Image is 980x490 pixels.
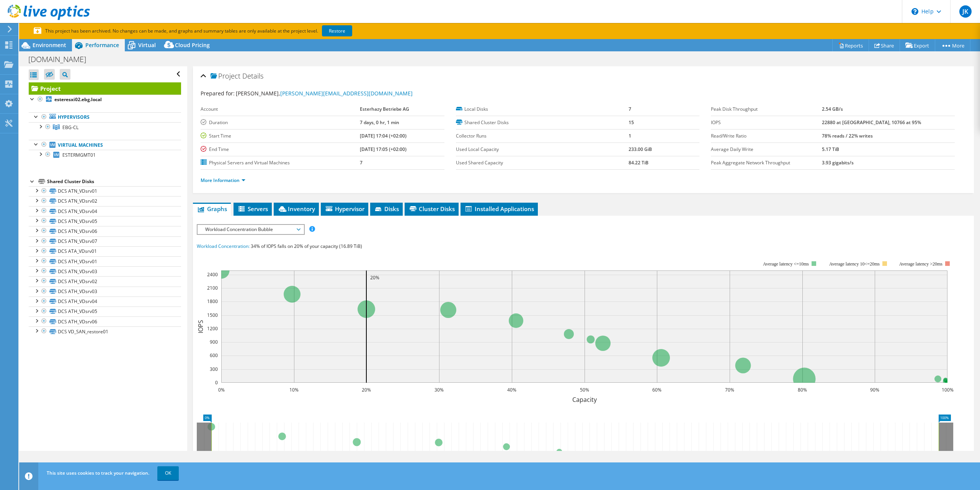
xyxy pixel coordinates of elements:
label: Account [201,105,360,113]
span: Disks [374,205,399,213]
text: 1500 [207,312,218,318]
a: DCS ATA_VDsrv01 [29,246,181,256]
svg: \n [911,8,918,15]
label: Read/Write Ratio [711,132,822,140]
label: Used Local Capacity [456,146,629,153]
span: 34% of IOPS falls on 20% of your capacity (16.89 TiB) [251,243,362,249]
a: DCS ATH_VDsrv02 [29,276,181,286]
a: DCS ATN_VDsrv01 [29,186,181,196]
text: 10% [289,387,299,393]
a: Export [900,39,935,51]
a: DCS ATN_VDsrv03 [29,266,181,276]
span: Hypervisor [325,205,364,213]
b: 7 days, 0 hr, 1 min [360,119,399,126]
b: [DATE] 17:05 (+02:00) [360,146,407,152]
label: Prepared for: [201,90,235,97]
a: DCS ATN_VDsrv02 [29,196,181,206]
label: IOPS [711,119,822,126]
a: DCS ATH_VDsrv05 [29,306,181,316]
span: Servers [237,205,268,213]
b: 22880 at [GEOGRAPHIC_DATA], 10766 at 95% [822,119,921,126]
a: DCS ATH_VDsrv03 [29,287,181,297]
text: 600 [210,352,218,359]
span: Details [242,71,263,80]
span: Graphs [197,205,227,213]
h1: [DOMAIN_NAME] [25,55,98,64]
b: 1 [629,133,631,139]
a: More [935,39,970,51]
tspan: Average latency <=10ms [763,261,809,267]
div: Shared Cluster Disks [47,177,181,186]
a: [PERSON_NAME][EMAIL_ADDRESS][DOMAIN_NAME] [280,90,413,97]
span: Virtual [138,41,156,49]
text: 90% [870,387,879,393]
span: JK [959,5,972,18]
span: Cloud Pricing [175,41,210,49]
a: DCS ATN_VDsrv06 [29,226,181,236]
a: Hypervisors [29,112,181,122]
a: DCS ATN_VDsrv05 [29,216,181,226]
b: 7 [360,159,363,166]
text: 20% [370,274,379,281]
text: 900 [210,339,218,345]
text: Average latency >20ms [899,261,942,267]
text: IOPS [196,320,205,333]
b: esteresxi02.ebg.local [54,96,102,103]
a: esteresxi02.ebg.local [29,95,181,105]
a: DCS ATH_VDsrv01 [29,256,181,266]
span: Project [211,72,240,80]
label: Peak Disk Throughput [711,105,822,113]
text: Capacity [572,395,597,404]
span: Workload Concentration Bubble [201,225,300,234]
span: Inventory [278,205,315,213]
a: Reports [832,39,869,51]
b: Esterhazy Betriebe AG [360,106,409,112]
label: Start Time [201,132,360,140]
b: 5.17 TiB [822,146,839,152]
label: Collector Runs [456,132,629,140]
a: Restore [322,25,352,36]
span: Cluster Disks [408,205,455,213]
text: 20% [362,387,371,393]
a: DCS ATN_VDsrv07 [29,236,181,246]
tspan: Average latency 10<=20ms [829,261,880,267]
label: Average Daily Write [711,146,822,153]
text: 70% [725,387,734,393]
text: 300 [210,366,218,372]
text: 100% [942,387,954,393]
b: [DATE] 17:04 (+02:00) [360,133,407,139]
label: Shared Cluster Disks [456,119,629,126]
text: 1800 [207,298,218,305]
span: Performance [85,41,119,49]
text: 50% [580,387,589,393]
text: 1200 [207,325,218,332]
span: Installed Applications [464,205,534,213]
label: Local Disks [456,105,629,113]
label: Used Shared Capacity [456,159,629,167]
a: Project [29,82,181,95]
text: 30% [434,387,444,393]
p: This project has been archived. No changes can be made, and graphs and summary tables are only av... [34,27,409,35]
b: 233.00 GiB [629,146,652,152]
span: This site uses cookies to track your navigation. [47,470,149,476]
span: EBG-CL [62,124,78,131]
b: 2.54 GB/s [822,106,843,112]
span: ESTERMGMT01 [62,152,96,158]
a: DCS ATH_VDsrv04 [29,297,181,306]
b: 78% reads / 22% writes [822,133,873,139]
span: Environment [33,41,66,49]
a: More Information [201,177,245,184]
a: Virtual Machines [29,140,181,150]
span: Workload Concentration: [197,243,250,249]
span: [PERSON_NAME], [236,90,413,97]
b: 7 [629,106,631,112]
text: 2400 [207,271,218,278]
a: Share [869,39,900,51]
text: 80% [798,387,807,393]
text: 60% [652,387,661,393]
text: 0% [218,387,225,393]
a: DCS ATN_VDsrv04 [29,206,181,216]
label: Duration [201,119,360,126]
b: 84.22 TiB [629,159,648,166]
a: ESTERMGMT01 [29,150,181,160]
